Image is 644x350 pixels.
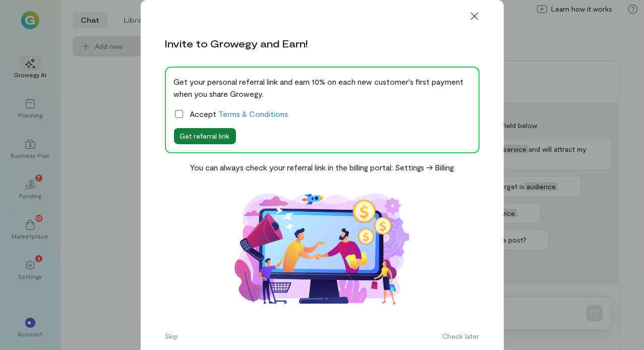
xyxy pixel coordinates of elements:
div: Get your personal referral link and earn 10% on each new customer's first payment when you share ... [174,76,471,100]
a: Terms & Conditions [219,109,288,119]
button: Get referral link [174,128,236,144]
span: Accept [190,108,288,120]
div: You can always check your referral link in the billing portal: Settings -> Billing [190,161,454,173]
button: Check later [437,328,486,344]
button: Skip [159,328,185,344]
div: Invite to Growegy and Earn! [165,36,308,50]
img: Affiliate [221,182,423,316]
